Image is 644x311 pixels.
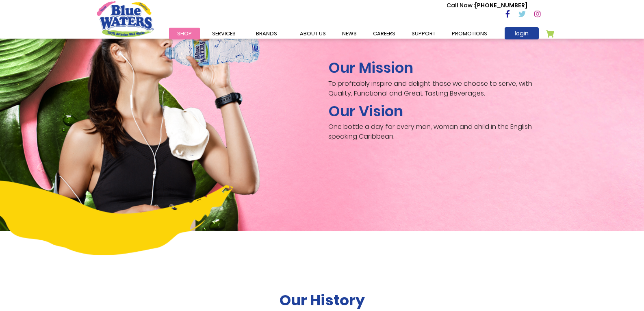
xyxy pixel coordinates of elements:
a: store logo [97,1,154,37]
h2: Our Vision [328,102,548,120]
a: support [403,28,444,39]
a: News [334,28,365,39]
a: about us [292,28,334,39]
span: Brands [256,30,277,37]
a: careers [365,28,403,39]
a: login [505,27,539,39]
h2: Our History [280,291,365,309]
p: One bottle a day for every man, woman and child in the English speaking Caribbean. [328,122,548,141]
span: Services [212,30,236,37]
h2: Our Mission [328,59,548,76]
span: Shop [177,30,192,37]
p: To profitably inspire and delight those we choose to serve, with Quality, Functional and Great Ta... [328,79,548,98]
a: Promotions [444,28,495,39]
p: [PHONE_NUMBER] [447,1,527,10]
span: Call Now : [447,1,475,9]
